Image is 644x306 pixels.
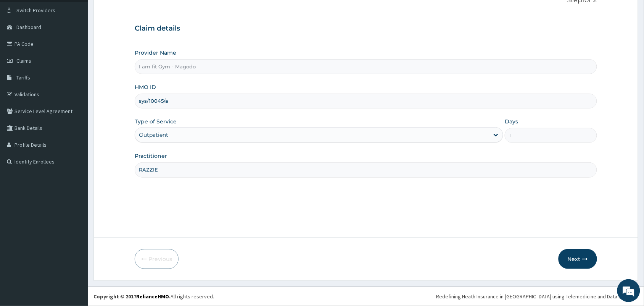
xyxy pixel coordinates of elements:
[135,249,179,269] button: Previous
[135,118,177,125] label: Type of Service
[125,4,143,22] div: Minimize live chat window
[135,94,597,108] input: Enter HMO ID
[40,43,128,53] div: Chat with us now
[135,162,597,177] input: Enter Name
[436,293,638,300] div: Redefining Heath Insurance in [GEOGRAPHIC_DATA] using Telemedicine and Data Science!
[93,293,171,300] strong: Copyright © 2017 .
[135,24,597,33] h3: Claim details
[559,249,597,269] button: Next
[16,74,30,81] span: Tariffs
[16,7,55,14] span: Switch Providers
[136,293,169,300] a: RelianceHMO
[16,24,41,31] span: Dashboard
[505,118,518,125] label: Days
[14,38,31,57] img: d_794563401_company_1708531726252_794563401
[135,49,176,57] label: Provider Name
[4,209,145,235] textarea: Type your message and hit 'Enter'
[44,96,105,173] span: We're online!
[135,152,167,160] label: Practitioner
[135,83,156,91] label: HMO ID
[16,57,31,64] span: Claims
[88,287,644,306] footer: All rights reserved.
